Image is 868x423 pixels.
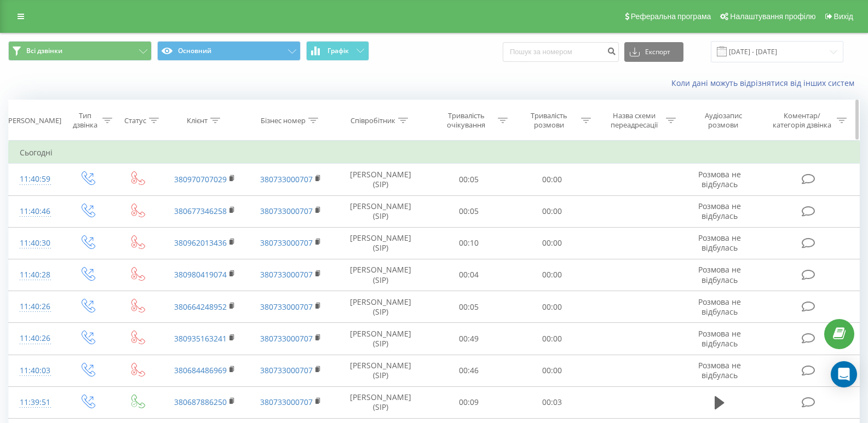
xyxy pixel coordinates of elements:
td: [PERSON_NAME] (SIP) [334,227,427,259]
span: Графік [327,47,349,55]
div: Тривалість розмови [520,111,578,130]
div: Співробітник [350,116,395,125]
a: 380733000707 [260,206,313,216]
input: Пошук за номером [503,42,619,62]
div: Open Intercom Messenger [831,361,857,387]
span: Вихід [834,12,853,21]
a: 380733000707 [260,333,313,344]
td: [PERSON_NAME] (SIP) [334,259,427,291]
a: 380733000707 [260,365,313,375]
div: 11:40:26 [20,296,51,317]
td: 00:00 [510,259,594,291]
td: [PERSON_NAME] (SIP) [334,291,427,323]
td: 00:00 [510,164,594,195]
div: Клієнт [187,116,208,125]
div: Тривалість очікування [437,111,495,130]
a: 380733000707 [260,269,313,280]
div: Бізнес номер [261,116,306,125]
a: 380684486969 [174,365,227,375]
td: 00:46 [427,355,510,386]
td: 00:05 [427,164,510,195]
span: Розмова не відбулась [698,360,741,380]
td: [PERSON_NAME] (SIP) [334,386,427,418]
div: 11:40:59 [20,169,51,190]
td: 00:09 [427,386,510,418]
div: 11:40:03 [20,360,51,381]
td: [PERSON_NAME] (SIP) [334,323,427,355]
td: Сьогодні [9,142,860,164]
div: 11:40:26 [20,328,51,349]
button: Всі дзвінки [8,41,152,61]
a: 380664248952 [174,302,227,312]
a: Коли дані можуть відрізнятися вiд інших систем [671,78,860,88]
div: Тип дзвінка [71,111,99,130]
span: Розмова не відбулась [698,328,741,349]
td: 00:00 [510,195,594,227]
a: 380687886250 [174,397,227,407]
a: 380962013436 [174,237,227,248]
div: Назва схеми переадресації [605,111,663,130]
div: Аудіозапис розмови [689,111,757,130]
a: 380935163241 [174,333,227,344]
td: 00:10 [427,227,510,259]
td: 00:00 [510,291,594,323]
span: Розмова не відбулась [698,201,741,221]
div: 11:40:28 [20,264,51,286]
td: 00:49 [427,323,510,355]
td: [PERSON_NAME] (SIP) [334,195,427,227]
td: [PERSON_NAME] (SIP) [334,164,427,195]
span: Розмова не відбулась [698,233,741,253]
a: 380733000707 [260,302,313,312]
a: 380733000707 [260,174,313,184]
button: Графік [306,41,369,61]
td: 00:00 [510,323,594,355]
a: 380733000707 [260,397,313,407]
td: 00:00 [510,227,594,259]
td: 00:00 [510,355,594,386]
td: 00:03 [510,386,594,418]
div: Коментар/категорія дзвінка [770,111,834,130]
span: Розмова не відбулась [698,297,741,317]
a: 380733000707 [260,237,313,248]
td: 00:05 [427,291,510,323]
div: [PERSON_NAME] [6,116,61,125]
td: [PERSON_NAME] (SIP) [334,355,427,386]
span: Розмова не відбулась [698,264,741,285]
a: 380677346258 [174,206,227,216]
span: Всі дзвінки [26,47,62,55]
div: 11:39:51 [20,392,51,413]
a: 380970707029 [174,174,227,184]
span: Налаштування профілю [730,12,815,21]
button: Основний [157,41,301,61]
div: 11:40:30 [20,233,51,254]
button: Експорт [624,42,683,62]
td: 00:05 [427,195,510,227]
div: 11:40:46 [20,201,51,222]
a: 380980419074 [174,269,227,280]
td: 00:04 [427,259,510,291]
span: Розмова не відбулась [698,169,741,189]
div: Статус [124,116,146,125]
span: Реферальна програма [631,12,711,21]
